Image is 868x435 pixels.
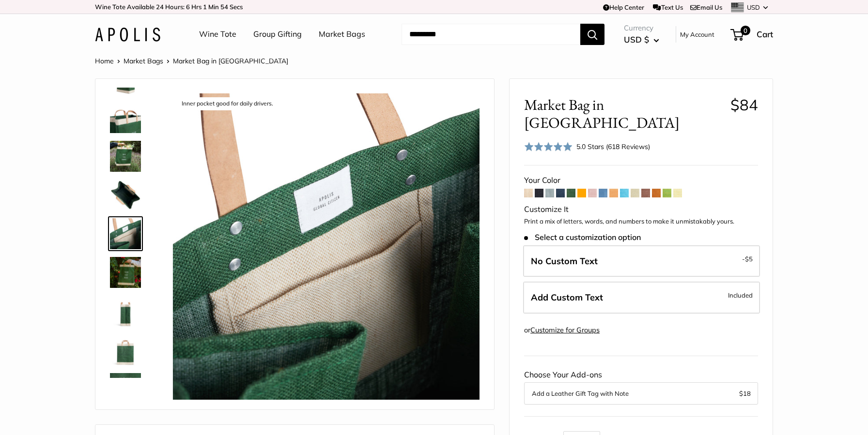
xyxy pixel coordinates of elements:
[739,390,751,397] span: $18
[177,97,278,110] div: Inner pocket good for daily drivers.
[532,388,750,399] button: Add a Leather Gift Tag with Note
[110,141,141,172] img: Market Bag in Field Green
[110,180,141,210] img: description_Spacious inner area with room for everything. Plus water-resistant lining.
[108,371,143,406] a: description_Custom printed text with eco-friendly ink.
[110,296,141,327] img: description_13" wide, 18" high, 8" deep; handles: 3.5"
[624,21,659,35] span: Currency
[191,3,201,11] span: Hrs
[95,57,114,65] a: Home
[108,255,143,290] a: Market Bag in Field Green
[203,3,207,11] span: 1
[741,26,750,35] span: 0
[110,102,141,133] img: description_Take it anywhere with easy-grip handles.
[524,368,758,405] div: Choose Your Add-ons
[220,3,228,11] span: 54
[603,3,644,11] a: Help Center
[624,32,659,47] button: USD $
[524,173,758,188] div: Your Color
[745,255,753,263] span: $5
[730,95,758,114] span: $84
[531,292,603,303] span: Add Custom Text
[524,202,758,217] div: Customize It
[524,96,723,132] span: Market Bag in [GEOGRAPHIC_DATA]
[253,27,302,42] a: Group Gifting
[757,29,773,39] span: Cart
[524,233,641,242] span: Select a customization option
[108,178,143,212] a: description_Spacious inner area with room for everything. Plus water-resistant lining.
[173,93,480,400] img: description_Inner pocket good for daily drivers.
[208,3,219,11] span: Min
[653,3,682,11] a: Text Us
[742,253,753,265] span: -
[524,324,600,337] div: or
[110,373,141,404] img: description_Custom printed text with eco-friendly ink.
[530,326,600,334] a: Customize for Groups
[110,218,141,249] img: description_Inner pocket good for daily drivers.
[108,139,143,174] a: Market Bag in Field Green
[124,57,163,65] a: Market Bags
[580,24,604,45] button: Search
[108,100,143,135] a: description_Take it anywhere with easy-grip handles.
[576,141,650,152] div: 5.0 Stars (618 Reviews)
[731,27,773,42] a: 0 Cart
[108,294,143,329] a: description_13" wide, 18" high, 8" deep; handles: 3.5"
[680,29,714,40] a: My Account
[523,245,760,277] label: Leave Blank
[747,3,760,11] span: USD
[108,216,143,251] a: description_Inner pocket good for daily drivers.
[319,27,365,42] a: Market Bags
[110,334,141,365] img: description_Seal of authenticity printed on the backside of every bag.
[173,57,288,65] span: Market Bag in [GEOGRAPHIC_DATA]
[624,34,649,45] span: USD $
[199,27,236,42] a: Wine Tote
[531,255,598,267] span: No Custom Text
[523,282,760,314] label: Add Custom Text
[690,3,722,11] a: Email Us
[110,257,141,288] img: Market Bag in Field Green
[524,139,650,153] div: 5.0 Stars (618 Reviews)
[230,3,243,11] span: Secs
[95,28,160,42] img: Apolis
[95,55,288,67] nav: Breadcrumb
[728,289,753,301] span: Included
[108,332,143,367] a: description_Seal of authenticity printed on the backside of every bag.
[524,217,758,226] p: Print a mix of letters, words, and numbers to make it unmistakably yours.
[186,3,190,11] span: 6
[402,24,580,45] input: Search...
